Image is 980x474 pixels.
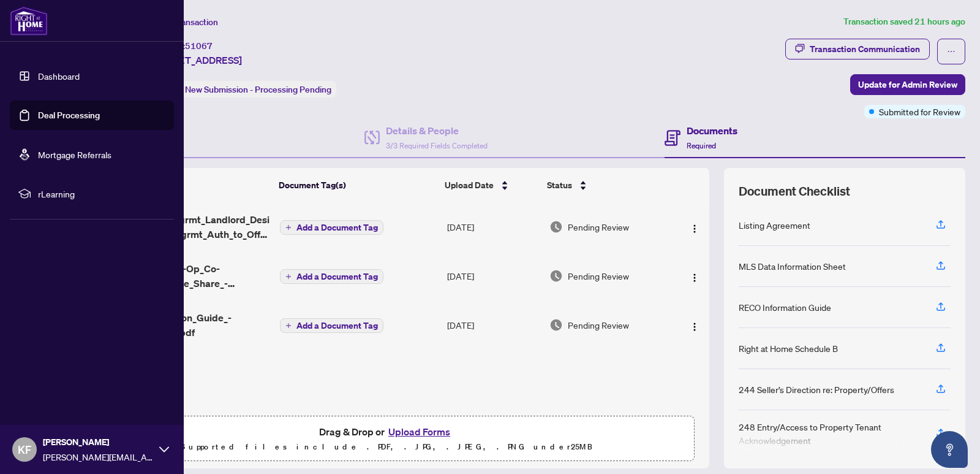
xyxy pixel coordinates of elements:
span: 272_Listing_Agrmt_Landlord_Designated_Rep_Agrmt_Auth_to_Offer_for_Lease_-_PropTx-[PERSON_NAME].pdf [114,212,270,242]
th: Status [542,168,669,202]
span: [STREET_ADDRESS] [152,53,242,67]
button: Add a Document Tag [280,269,383,284]
span: [PERSON_NAME][EMAIL_ADDRESS][DOMAIN_NAME] [43,450,153,464]
a: Mortgage Referrals [38,149,111,160]
h4: Details & People [386,123,488,138]
span: Add a Document Tag [296,321,378,330]
span: 51067 [185,40,213,52]
th: (3) File Name [108,168,273,202]
button: Add a Document Tag [280,269,383,285]
div: 244 Seller’s Direction re: Property/Offers [739,383,894,396]
span: Drag & Drop or [319,424,454,440]
th: Upload Date [440,168,542,202]
span: Add a Document Tag [296,223,378,232]
span: Document Checklist [739,183,850,200]
td: [DATE] [442,251,545,300]
span: View Transaction [153,17,218,28]
img: Logo [690,224,699,234]
button: Transaction Communication [785,39,930,59]
a: Dashboard [38,71,80,82]
span: rLearning [38,187,165,201]
td: [DATE] [442,300,545,350]
div: Status: [152,81,336,97]
span: ellipsis [947,47,956,56]
button: Logo [685,266,704,286]
span: Pending Review [568,220,629,234]
button: Logo [685,315,704,335]
img: logo [10,6,48,36]
button: Add a Document Tag [280,318,383,334]
article: Transaction saved 21 hours ago [843,15,965,29]
button: Add a Document Tag [280,318,383,333]
span: New Submission - Processing Pending [185,84,331,95]
a: Deal Processing [38,110,100,121]
div: MLS Data Information Sheet [739,259,846,273]
button: Add a Document Tag [280,220,383,235]
img: Document Status [549,220,563,234]
button: Open asap [931,431,968,468]
td: [DATE] [442,202,545,251]
span: Pending Review [568,318,629,332]
button: Logo [685,217,704,237]
button: Upload Forms [385,424,454,440]
span: KF [18,441,31,458]
div: Right at Home Schedule B [739,342,838,355]
div: RECO Information Guide [739,300,831,314]
p: Supported files include .PDF, .JPG, .JPEG, .PNG under 25 MB [86,440,687,454]
span: Status [547,178,572,192]
div: Transaction Communication [810,39,920,59]
span: Pending Review [568,269,629,283]
h4: Documents [687,123,737,138]
button: Add a Document Tag [280,220,383,235]
span: Upload Date [445,178,494,192]
img: Document Status [549,318,563,332]
span: plus [285,273,292,280]
img: Document Status [549,269,563,283]
span: plus [285,323,292,329]
img: Logo [690,273,699,283]
span: Required [687,141,716,150]
div: 248 Entry/Access to Property Tenant Acknowledgement [739,420,921,447]
span: 292_Condo_Co-Op_Co-Ownership_Time_Share_-_Lease_Sub-Lease_MLS_Data_Information_Form_-_PropTx-[PER... [114,261,270,291]
span: Add a Document Tag [296,272,378,281]
span: Drag & Drop orUpload FormsSupported files include .PDF, .JPG, .JPEG, .PNG under25MB [79,416,694,462]
span: plus [285,224,292,231]
div: Listing Agreement [739,218,810,232]
span: 3/3 Required Fields Completed [386,141,488,150]
img: Logo [690,322,699,332]
button: Update for Admin Review [850,74,965,95]
span: Reco_Information_Guide_-_RECO_Forms.pdf [114,310,270,340]
th: Document Tag(s) [274,168,440,202]
span: [PERSON_NAME] [43,435,153,449]
span: Update for Admin Review [858,75,957,94]
span: Submitted for Review [879,105,960,118]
